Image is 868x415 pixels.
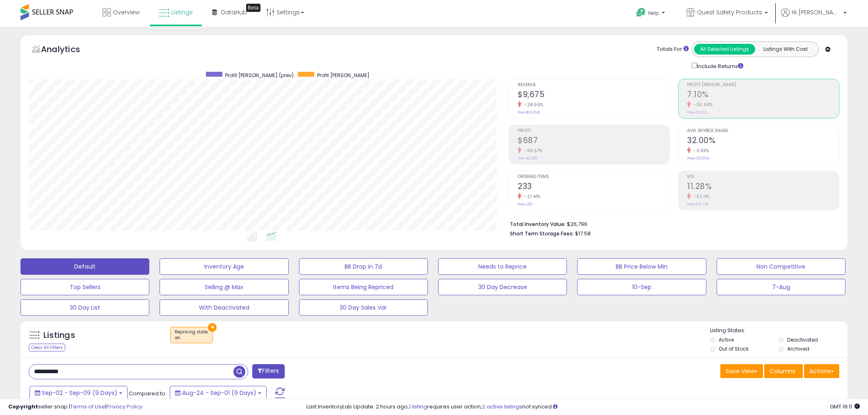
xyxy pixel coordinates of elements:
span: Profit [PERSON_NAME] (prev) [225,72,294,79]
button: Listings With Cost [755,44,816,55]
span: Repricing state : [175,329,208,341]
small: Prev: 321 [518,202,532,207]
a: Help [630,1,673,27]
button: 10-Sep [577,279,706,295]
button: Save View [720,364,763,378]
p: Listing States: [710,327,847,335]
b: Total Inventory Value: [510,221,566,228]
button: All Selected Listings [694,44,755,55]
label: Active [719,336,734,343]
h2: 7.10% [687,90,839,101]
small: Prev: 33.00% [687,156,709,161]
span: Profit [518,129,669,133]
button: Top Sellers [21,279,149,295]
button: 7-Aug [717,279,845,295]
a: Terms of Use [70,403,105,410]
span: Help [648,9,659,16]
i: Get Help [636,7,646,18]
div: Tooltip anchor [246,4,260,12]
h2: 233 [518,182,669,193]
b: Short Term Storage Fees: [510,230,574,237]
span: Quest Safety Products [697,8,762,16]
button: Filters [252,364,284,379]
span: Hi [PERSON_NAME] [792,8,841,16]
small: Prev: 16.13% [687,110,707,115]
button: Columns [764,364,803,378]
button: BB Drop in 7d [299,258,428,275]
small: -68.57% [521,148,543,154]
small: Prev: 29.77% [687,202,708,207]
span: Overview [113,8,139,16]
small: Prev: $2,185 [518,156,537,161]
span: Listings [171,8,193,16]
span: Profit [PERSON_NAME] [687,83,839,87]
button: Default [21,258,149,275]
div: seller snap | | [8,403,142,411]
h5: Listings [43,330,75,341]
button: Needs to Reprice [438,258,567,275]
a: 2 active listings [482,403,522,410]
span: Ordered Items [518,175,669,179]
span: Aug-24 - Sep-01 (9 Days) [182,389,256,397]
a: Privacy Policy [106,403,142,410]
button: Non Competitive [717,258,845,275]
h2: $9,675 [518,90,669,101]
button: 30 Day Decrease [438,279,567,295]
label: Out of Stock [719,345,749,352]
span: Revenue [518,83,669,87]
small: -62.11% [691,194,710,200]
button: Aug-24 - Sep-01 (9 Days) [170,386,267,400]
button: Sep-02 - Sep-09 (9 Days) [30,386,128,400]
small: -55.98% [691,102,713,108]
button: Items Being Repriced [299,279,428,295]
div: Totals For [657,46,689,53]
div: Clear All Filters [29,344,65,351]
button: Actions [804,364,839,378]
span: Avg. Buybox Share [687,129,839,133]
a: Hi [PERSON_NAME] [781,8,847,27]
a: 1 listing [409,403,427,410]
strong: Copyright [8,403,38,410]
h2: 11.28% [687,182,839,193]
small: -3.03% [691,148,709,154]
button: 30 Day List [21,299,149,316]
button: Selling @ Max [160,279,288,295]
h5: Analytics [41,43,96,57]
span: Sep-02 - Sep-09 (9 Days) [42,389,117,397]
span: 2025-09-9 19:11 GMT [830,403,860,410]
label: Archived [787,345,809,352]
div: Last InventoryLab Update: 2 hours ago, requires user action, not synced. [306,403,860,411]
small: -28.55% [521,102,544,108]
small: -27.41% [521,194,541,200]
button: Inventory Age [160,258,288,275]
small: Prev: $13,542 [518,110,540,115]
span: Compared to: [129,390,167,397]
h2: 32.00% [687,136,839,147]
li: $26,796 [510,219,833,228]
button: × [208,323,217,332]
button: BB Price Below Min [577,258,706,275]
span: Columns [770,367,795,375]
span: $17.58 [575,230,591,237]
span: Profit [PERSON_NAME] [317,72,370,79]
div: on [175,335,208,341]
span: ROI [687,175,839,179]
div: Include Returns [685,61,753,71]
span: DataHub [221,8,247,16]
button: 30 Day Sales Var [299,299,428,316]
button: With Deactivated [160,299,288,316]
label: Deactivated [787,336,818,343]
h2: $687 [518,136,669,147]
